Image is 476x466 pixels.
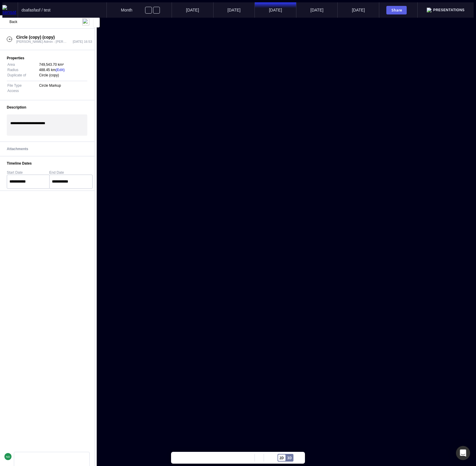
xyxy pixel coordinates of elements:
[456,446,470,460] div: Open Intercom Messenger
[296,2,338,18] mapp-timeline-period: [DATE]
[337,2,379,18] mapp-timeline-period: [DATE]
[427,8,431,12] img: presentation.svg
[433,8,465,12] span: Presentations
[22,8,50,12] span: dsafasfasf / test
[172,2,213,18] mapp-timeline-period: [DATE]
[2,5,18,15] img: sensat
[389,8,404,12] div: Share
[121,8,132,12] span: Month
[213,2,255,18] mapp-timeline-period: [DATE]
[386,6,407,14] button: Share
[255,2,296,18] mapp-timeline-period: [DATE]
